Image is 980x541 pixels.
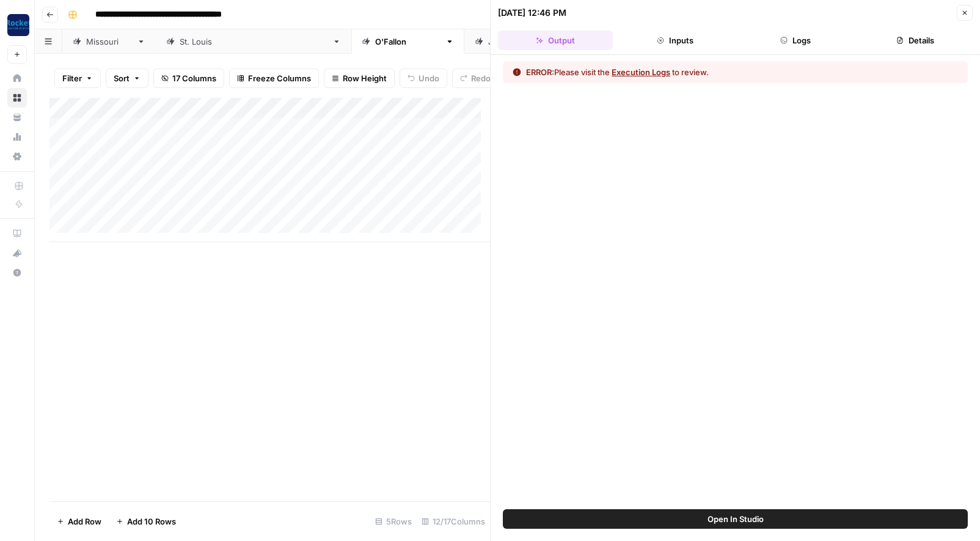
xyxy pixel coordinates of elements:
[62,29,156,54] a: [US_STATE]
[471,72,491,84] span: Redo
[156,29,351,54] a: [GEOGRAPHIC_DATA][PERSON_NAME]
[498,7,566,19] div: [DATE] 12:46 PM
[400,68,447,88] button: Undo
[7,127,27,147] a: Usage
[324,68,395,88] button: Row Height
[229,68,319,88] button: Freeze Columns
[172,72,216,84] span: 17 Columns
[7,224,27,243] a: AirOps Academy
[127,515,176,528] span: Add 10 Rows
[62,72,82,84] span: Filter
[738,31,853,50] button: Logs
[498,31,613,50] button: Output
[7,243,27,263] button: What's new?
[7,263,27,282] button: Help + Support
[8,244,26,262] div: What's new?
[180,35,327,48] div: [GEOGRAPHIC_DATA][PERSON_NAME]
[526,67,554,77] span: ERROR:
[618,31,733,50] button: Inputs
[452,68,499,88] button: Redo
[68,515,101,528] span: Add Row
[153,68,224,88] button: 17 Columns
[7,14,29,36] img: Rocket Pilots Logo
[858,31,973,50] button: Details
[526,66,709,78] div: Please visit the to review.
[248,72,311,84] span: Freeze Columns
[7,108,27,127] a: Your Data
[612,66,670,78] button: Execution Logs
[464,29,594,54] a: [GEOGRAPHIC_DATA]
[109,512,183,531] button: Add 10 Rows
[7,10,27,40] button: Workspace: Rocket Pilots
[343,72,387,84] span: Row Height
[370,512,417,531] div: 5 Rows
[419,72,439,84] span: Undo
[49,512,109,531] button: Add Row
[7,68,27,88] a: Home
[7,88,27,108] a: Browse
[708,513,764,525] span: Open In Studio
[351,29,464,54] a: [PERSON_NAME]
[503,509,968,529] button: Open In Studio
[417,512,490,531] div: 12/17 Columns
[106,68,148,88] button: Sort
[375,35,441,48] div: [PERSON_NAME]
[114,72,130,84] span: Sort
[54,68,101,88] button: Filter
[7,147,27,166] a: Settings
[86,35,132,48] div: [US_STATE]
